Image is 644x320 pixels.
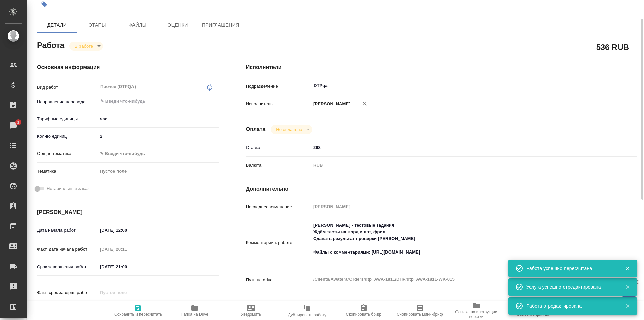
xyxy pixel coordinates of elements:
div: Работа успешно пересчитана [526,265,615,272]
span: Скопировать бриф [346,312,381,317]
p: Тематика [37,168,98,175]
button: Сохранить и пересчитать [110,301,166,320]
h4: Оплата [246,125,266,133]
h2: Работа [37,39,64,51]
p: Тарифные единицы [37,116,98,122]
p: Общая тематика [37,150,98,157]
span: Папка на Drive [181,312,208,317]
div: В работе [69,42,103,51]
div: В работе [271,125,312,134]
span: Детали [41,21,73,29]
div: RUB [311,159,604,171]
input: ✎ Введи что-нибудь [100,97,195,105]
input: ✎ Введи что-нибудь [98,262,156,272]
span: Дублировать работу [288,313,326,317]
span: Ссылка на инструкции верстки [452,310,500,319]
textarea: [PERSON_NAME] - тестовые задания Ждём тесты на ворд и ппт, фрил Сдавать результат проверки [PERSO... [311,220,604,265]
h4: Исполнители [246,63,637,72]
span: Приглашения [202,21,239,29]
div: Работа отредактирована [526,303,615,309]
button: Папка на Drive [166,301,223,320]
p: Срок завершения работ [37,264,98,270]
span: Этапы [81,21,113,29]
input: Пустое поле [98,288,156,298]
span: Уведомить [241,312,261,317]
p: Факт. срок заверш. работ [37,289,98,296]
p: Исполнитель [246,101,311,107]
button: Ссылка на инструкции верстки [448,301,504,320]
h4: Дополнительно [246,185,637,193]
input: Пустое поле [98,244,156,254]
div: Пустое поле [98,166,219,177]
div: ✎ Введи что-нибудь [100,150,211,157]
button: Скопировать мини-бриф [392,301,448,320]
div: час [98,113,219,125]
button: Open [600,85,602,86]
button: Уведомить [223,301,279,320]
a: 1 [2,117,25,134]
span: 1 [13,119,23,126]
span: Оценки [162,21,194,29]
div: ✎ Введи что-нибудь [98,148,219,159]
p: Последнее изменение [246,203,311,210]
button: Закрыть [621,265,634,271]
h4: [PERSON_NAME] [37,208,219,216]
button: Дублировать работу [279,301,335,320]
button: Обновить файлы [504,301,561,320]
button: В работе [73,43,95,49]
p: Ставка [246,144,311,151]
div: Услуга успешно отредактирована [526,284,615,290]
button: Не оплачена [274,127,304,132]
span: Скопировать мини-бриф [397,312,443,317]
p: Путь на drive [246,277,311,283]
div: Пустое поле [100,168,211,175]
button: Закрыть [621,284,634,290]
p: Вид работ [37,84,98,91]
input: ✎ Введи что-нибудь [98,131,219,141]
p: Направление перевода [37,99,98,105]
input: ✎ Введи что-нибудь [98,225,156,235]
input: Пустое поле [311,202,604,212]
p: Дата начала работ [37,227,98,234]
p: Валюта [246,162,311,169]
input: ✎ Введи что-нибудь [311,143,604,152]
span: Сохранить и пересчитать [114,312,162,317]
p: [PERSON_NAME] [311,101,351,107]
p: Кол-во единиц [37,133,98,140]
button: Скопировать бриф [335,301,392,320]
h4: Основная информация [37,63,219,72]
h2: 536 RUB [596,41,629,53]
button: Закрыть [621,303,634,309]
p: Факт. дата начала работ [37,246,98,253]
span: Нотариальный заказ [47,185,89,192]
span: Файлы [121,21,154,29]
textarea: /Clients/Awatera/Orders/dtp_AwA-1811/DTP/dtp_AwA-1811-WK-015 [311,274,604,285]
p: Комментарий к работе [246,239,311,246]
button: Open [215,101,217,102]
p: Подразделение [246,83,311,90]
button: Удалить исполнителя [357,96,372,111]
